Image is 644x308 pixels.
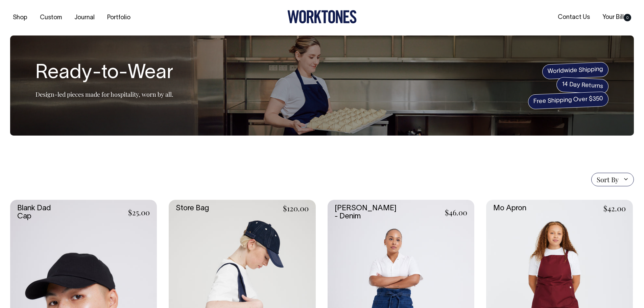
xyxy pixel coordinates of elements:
span: Free Shipping Over $350 [528,91,609,110]
a: Portfolio [104,12,133,23]
a: Your Bill0 [600,12,634,23]
a: Shop [10,12,30,23]
a: Custom [37,12,65,23]
span: Sort By [597,175,619,184]
p: Design-led pieces made for hospitality, worn by all. [35,90,173,98]
span: Worldwide Shipping [542,62,609,79]
a: Contact Us [555,12,593,23]
a: Journal [72,12,97,23]
h1: Ready-to-Wear [35,63,173,84]
span: 14 Day Returns [556,77,609,94]
span: 0 [624,14,631,21]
